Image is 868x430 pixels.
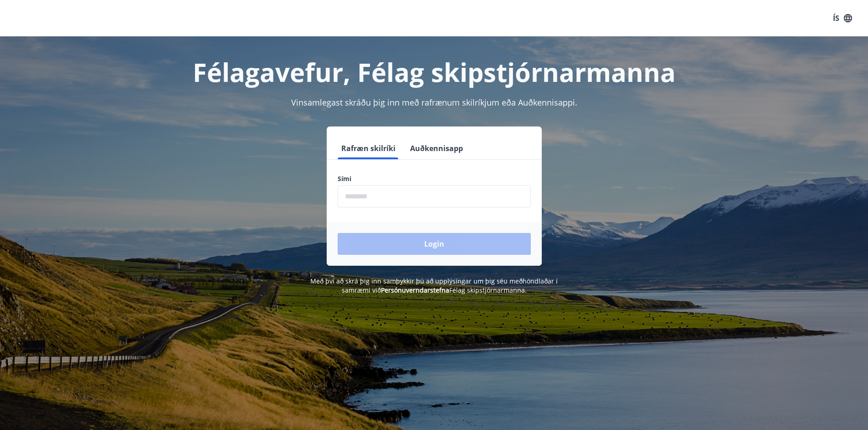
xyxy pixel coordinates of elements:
h1: Félagavefur, Félag skipstjórnarmanna [117,55,751,89]
span: Vinsamlegast skráðu þig inn með rafrænum skilríkjum eða Auðkennisappi. [291,97,577,108]
button: ÍS [828,10,857,26]
button: Auðkennisapp [406,137,467,159]
label: Sími [338,174,531,183]
span: Með því að skrá þig inn samþykkir þú að upplýsingar um þig séu meðhöndlaðar í samræmi við Félag s... [310,277,558,294]
a: Persónuverndarstefna [381,286,449,294]
button: Rafræn skilríki [338,137,399,159]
